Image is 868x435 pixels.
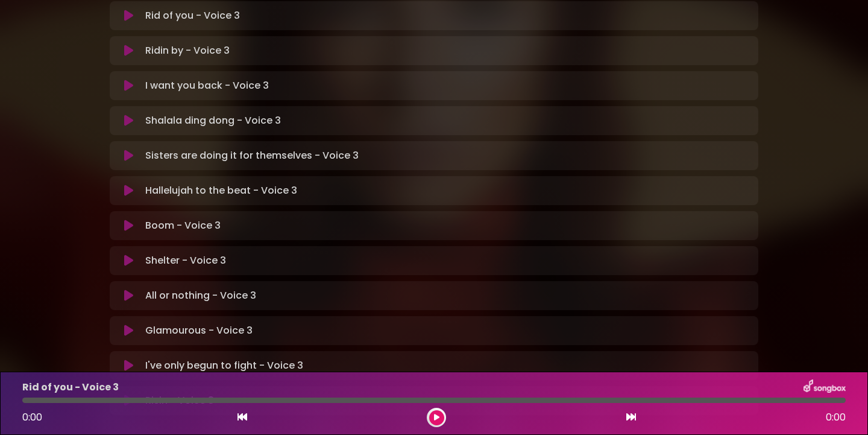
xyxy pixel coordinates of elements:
p: Shalala ding dong - Voice 3 [145,113,281,128]
p: I've only begun to fight - Voice 3 [145,358,303,373]
p: Rid of you - Voice 3 [22,380,119,395]
p: I want you back - Voice 3 [145,78,269,93]
p: Sisters are doing it for themselves - Voice 3 [145,148,359,163]
p: Boom - Voice 3 [145,218,221,233]
p: Shelter - Voice 3 [145,253,226,268]
p: Glamourous - Voice 3 [145,323,253,338]
p: Hallelujah to the beat - Voice 3 [145,183,297,198]
p: Ridin by - Voice 3 [145,43,230,58]
span: 0:00 [826,410,846,425]
p: All or nothing - Voice 3 [145,288,256,303]
p: Rid of you - Voice 3 [145,8,240,23]
span: 0:00 [22,410,42,424]
img: songbox-logo-white.png [804,379,846,395]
